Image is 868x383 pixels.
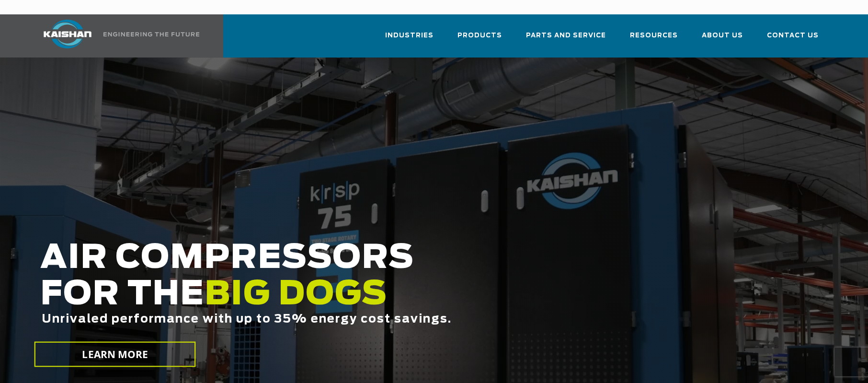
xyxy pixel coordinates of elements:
img: kaishan logo [32,20,103,48]
img: Engineering the future [103,32,199,36]
h2: AIR COMPRESSORS FOR THE [40,240,694,356]
span: Products [457,30,502,41]
a: About Us [702,23,743,56]
a: Parts and Service [526,23,606,56]
span: Industries [385,30,434,41]
a: LEARN MORE [34,342,196,367]
a: Products [457,23,502,56]
a: Industries [385,23,434,56]
a: Contact Us [767,23,819,56]
a: Resources [630,23,678,56]
span: Unrivaled performance with up to 35% energy cost savings. [42,313,452,325]
span: About Us [702,30,743,41]
span: BIG DOGS [205,279,388,311]
span: LEARN MORE [82,348,148,361]
a: Kaishan USA [32,14,201,58]
span: Parts and Service [526,30,606,41]
span: Contact Us [767,30,819,41]
span: Resources [630,30,678,41]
